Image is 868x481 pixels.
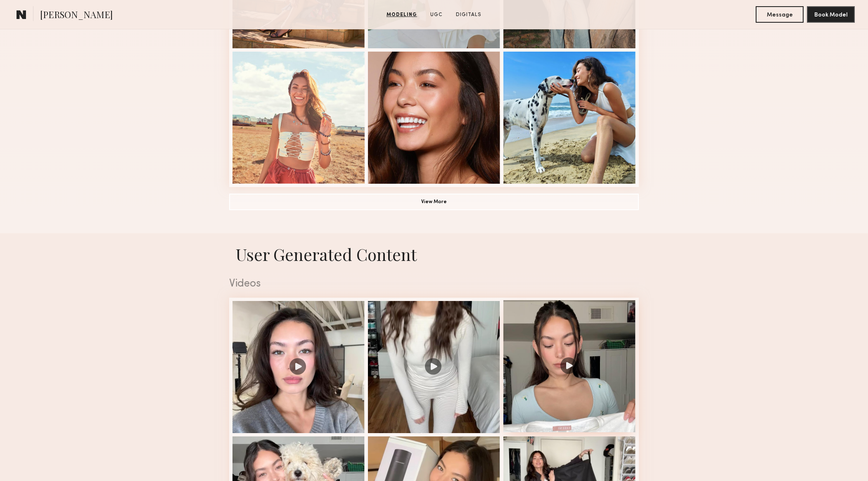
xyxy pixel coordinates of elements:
[807,11,855,18] a: Book Model
[223,243,645,265] h1: User Generated Content
[383,11,420,19] a: Modeling
[807,6,855,23] button: Book Model
[756,6,804,23] button: Message
[453,11,485,19] a: Digitals
[427,11,446,19] a: UGC
[229,194,639,210] button: View More
[229,279,639,289] div: Videos
[40,8,113,23] span: [PERSON_NAME]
